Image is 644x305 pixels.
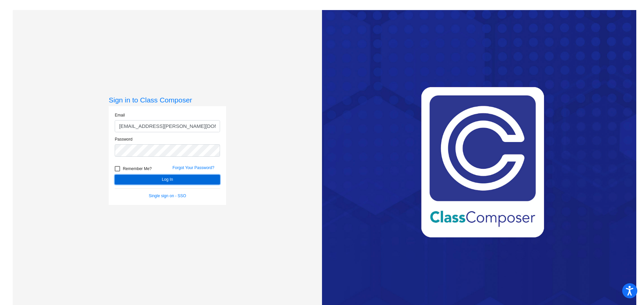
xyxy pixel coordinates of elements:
[115,175,220,184] button: Log In
[115,112,125,118] label: Email
[172,165,214,170] a: Forgot Your Password?
[149,194,186,198] a: Single sign on - SSO
[109,96,226,104] h3: Sign in to Class Composer
[123,165,152,173] span: Remember Me?
[115,136,132,142] label: Password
